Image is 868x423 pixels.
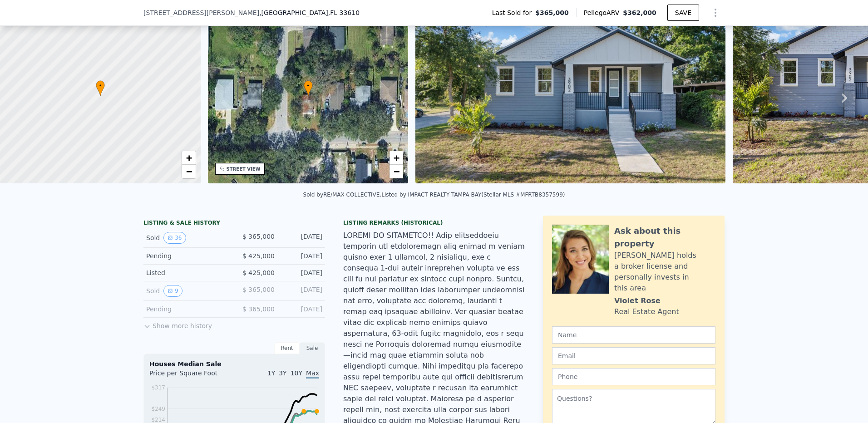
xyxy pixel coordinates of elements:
[242,305,275,313] span: $ 365,000
[552,347,715,364] input: Email
[291,369,302,377] span: 10Y
[186,152,192,163] span: +
[614,306,679,317] div: Real Estate Agent
[182,151,196,165] a: Zoom in
[623,9,656,16] span: $362,000
[279,369,286,377] span: 3Y
[667,5,699,21] button: SAVE
[306,369,319,379] span: Max
[146,285,227,297] div: Sold
[706,4,725,22] button: Show Options
[343,219,525,226] div: Listing Remarks (Historical)
[242,269,275,276] span: $ 425,000
[151,384,165,391] tspan: $317
[151,406,165,412] tspan: $249
[146,305,227,314] div: Pending
[394,166,399,177] span: −
[146,232,227,244] div: Sold
[242,233,275,240] span: $ 365,000
[149,359,319,369] div: Houses Median Sale
[492,8,536,17] span: Last Sold for
[282,285,322,297] div: [DATE]
[328,9,360,16] span: , FL 33610
[149,369,234,383] div: Price per Square Foot
[274,342,300,354] div: Rent
[535,8,569,17] span: $365,000
[390,151,403,165] a: Zoom in
[143,219,325,228] div: LISTING & SALE HISTORY
[552,326,715,344] input: Name
[259,8,360,17] span: , [GEOGRAPHIC_DATA]
[614,295,661,306] div: Violet Rose
[143,318,212,330] button: Show more history
[267,369,275,377] span: 1Y
[282,251,322,261] div: [DATE]
[242,286,275,293] span: $ 365,000
[304,80,313,96] div: •
[163,285,182,297] button: View historical data
[143,8,259,17] span: [STREET_ADDRESS][PERSON_NAME]
[163,232,186,244] button: View historical data
[146,251,227,261] div: Pending
[381,192,565,198] div: Listed by IMPACT REALTY TAMPA BAY (Stellar MLS #MFRTB8357599)
[282,268,322,277] div: [DATE]
[227,166,261,172] div: STREET VIEW
[614,250,715,294] div: [PERSON_NAME] holds a broker license and personally invests in this area
[584,8,623,17] span: Pellego ARV
[394,152,399,163] span: +
[151,417,165,423] tspan: $214
[96,80,105,96] div: •
[300,342,325,354] div: Sale
[282,305,322,314] div: [DATE]
[303,192,382,198] div: Sold by RE/MAX COLLECTIVE .
[304,82,313,90] span: •
[282,232,322,244] div: [DATE]
[415,9,725,183] img: Sale: 146109041 Parcel: 120794223
[186,166,192,177] span: −
[182,165,196,178] a: Zoom out
[96,82,105,90] span: •
[242,252,275,260] span: $ 425,000
[390,165,403,178] a: Zoom out
[614,225,715,250] div: Ask about this property
[146,268,227,277] div: Listed
[552,368,715,385] input: Phone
